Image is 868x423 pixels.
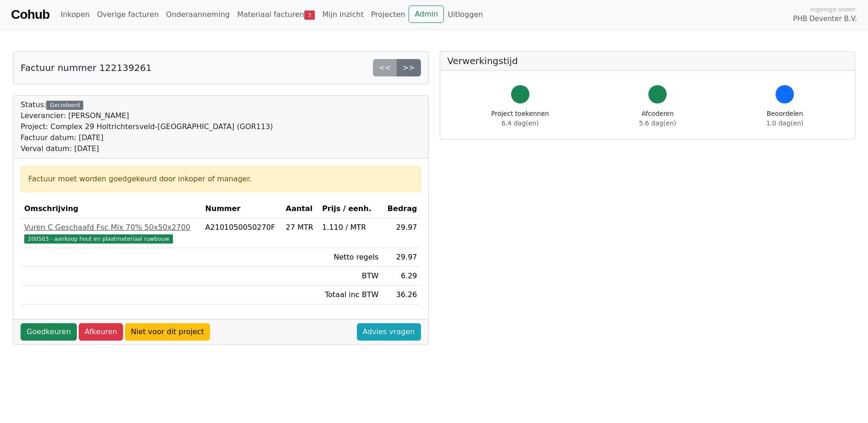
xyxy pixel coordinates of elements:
[24,222,198,233] div: Vuren C Geschaafd Fsc Mix 70% 50x50x2700
[766,109,803,128] div: Beoordelen
[318,200,382,218] th: Prijs / eenh.
[639,109,676,128] div: Afcoderen
[304,11,315,20] span: 3
[382,286,421,304] td: 36.26
[21,323,77,341] a: Goedkeuren
[382,248,421,267] td: 29.97
[21,132,273,143] div: Factuur datum: [DATE]
[318,267,382,286] td: BTW
[79,323,123,341] a: Afkeuren
[57,5,93,24] a: Inkopen
[409,5,444,23] a: Admin
[322,222,378,233] div: 1.110 / MTR
[21,200,202,218] th: Omschrijving
[447,55,848,66] h5: Verwerkingstijd
[24,234,173,244] span: 200503 - aankoop hout en plaatmateriaal ruwbouw
[491,109,549,128] div: Project toekennen
[357,323,421,341] a: Advies vragen
[397,59,421,76] a: >>
[162,5,233,24] a: Onderaanneming
[501,119,539,127] span: 6.4 dag(en)
[21,62,151,73] h5: Factuur nummer 122139261
[444,5,486,24] a: Uitloggen
[318,5,367,24] a: Mijn inzicht
[766,119,803,127] span: 1.0 dag(en)
[382,218,421,248] td: 29.97
[810,5,857,14] span: Ingelogd onder:
[639,119,676,127] span: 5.6 dag(en)
[28,174,413,184] div: Factuur moet worden goedgekeurd door inkoper of manager.
[11,4,49,26] a: Cohub
[286,222,315,233] div: 27 MTR
[793,14,857,24] span: PHB Deventer B.V.
[46,101,83,110] div: Gecodeerd
[202,218,282,248] td: A2101050050270F
[21,143,273,154] div: Verval datum: [DATE]
[202,200,282,218] th: Nummer
[382,200,421,218] th: Bedrag
[318,248,382,267] td: Netto regels
[125,323,210,341] a: Niet voor dit project
[318,286,382,304] td: Totaal inc BTW
[93,5,162,24] a: Overige facturen
[382,267,421,286] td: 6.29
[282,200,319,218] th: Aantal
[367,5,409,24] a: Projecten
[21,110,273,121] div: Leverancier: [PERSON_NAME]
[21,99,273,154] div: Status:
[233,5,318,24] a: Materiaal facturen3
[21,121,273,132] div: Project: Complex 29 Holtrichtersveld-[GEOGRAPHIC_DATA] (GOR113)
[24,222,198,244] a: Vuren C Geschaafd Fsc Mix 70% 50x50x2700200503 - aankoop hout en plaatmateriaal ruwbouw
